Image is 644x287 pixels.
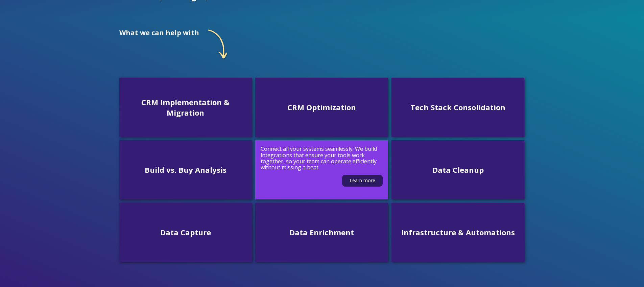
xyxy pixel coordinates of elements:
h3: Data Enrichment [261,227,383,238]
h3: Build vs. Buy Analysis [125,165,247,175]
h3: CRM Optimization [261,102,383,113]
p: Connect all your systems seamlessly. We build integrations that ensure your tools work together, ... [261,146,383,171]
a: Learn more [342,175,383,187]
h2: What we can help with [119,29,199,37]
h3: Infrastructure & Automations [397,227,519,238]
h3: CRM Implementation & Migration [125,97,247,118]
h3: Data Capture [125,227,247,238]
h3: Tech Stack Consolidation [397,102,519,113]
h3: Data Cleanup [397,165,519,175]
